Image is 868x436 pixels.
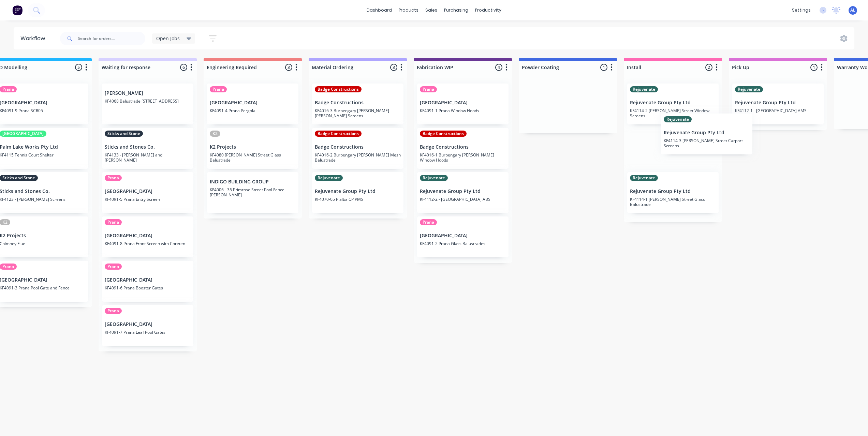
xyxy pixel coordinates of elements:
span: 3 [390,64,397,71]
span: 4 [495,64,502,71]
input: Enter column name… [207,64,274,71]
div: products [395,5,422,15]
span: 3 [285,64,292,71]
span: 5 [75,64,82,71]
span: AL [850,7,855,13]
div: Workflow [20,34,48,43]
input: Enter column name… [102,64,169,71]
img: Factory [12,5,23,15]
div: productivity [472,5,505,15]
input: Enter column name… [522,64,589,71]
input: Enter column name… [627,64,694,71]
input: Enter column name… [732,64,799,71]
span: 2 [705,64,712,71]
span: 6 [180,64,187,71]
input: Enter column name… [417,64,484,71]
a: dashboard [363,5,395,15]
div: sales [422,5,441,15]
span: 1 [810,64,818,71]
input: Search for orders... [78,32,145,45]
span: 1 [600,64,607,71]
span: Open Jobs [156,35,180,42]
div: settings [789,5,814,15]
input: Enter column name… [312,64,379,71]
div: purchasing [441,5,472,15]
